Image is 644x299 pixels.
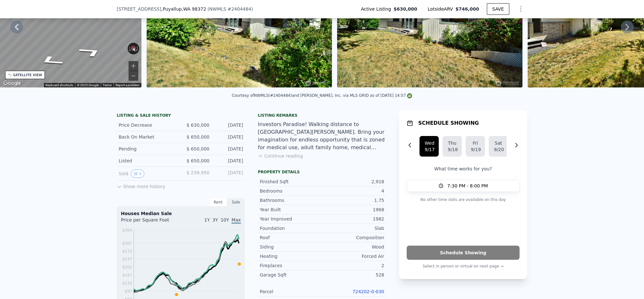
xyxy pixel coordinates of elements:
[215,169,243,178] div: [DATE]
[448,146,457,153] div: 9/18
[13,73,42,77] div: SATELLITE VIEW
[119,146,176,152] div: Pending
[117,6,161,12] span: [STREET_ADDRESS]
[322,178,384,185] div: 2,918
[471,146,480,153] div: 9/19
[322,262,384,269] div: 2
[425,146,434,153] div: 9/17
[260,197,322,204] div: Bathrooms
[407,93,412,98] img: NWMLS Logo
[128,42,139,55] button: Reset the view
[122,281,132,285] tspan: $132
[122,273,132,277] tspan: $167
[487,3,509,15] button: SAVE
[46,83,73,87] button: Keyboard shortcuts
[258,153,303,159] button: Continue reading
[221,217,229,222] span: 10Y
[187,158,209,163] span: $ 650,000
[122,257,132,261] tspan: $237
[425,140,434,146] div: Wed
[419,136,439,157] button: Wed9/17
[260,253,322,259] div: Heating
[260,272,322,278] div: Garage Sqft
[322,272,384,278] div: 528
[187,122,209,128] span: $ 630,000
[322,206,384,213] div: 1968
[352,289,384,294] a: 724202-0-030
[117,113,245,119] div: LISTING & SALE HISTORY
[407,196,520,204] p: No other time slots are available on this day
[215,134,243,140] div: [DATE]
[466,136,485,157] button: Fri9/19
[260,188,322,194] div: Bedrooms
[514,3,527,15] button: Show Options
[471,140,480,146] div: Fri
[232,217,241,224] span: Max
[68,44,113,60] path: Go East, 19th Ave SE
[182,6,206,12] span: , WA 98372
[258,113,386,118] div: Listing remarks
[227,198,245,206] div: Sale
[260,225,322,231] div: Foundation
[227,6,251,12] span: # 2404484
[494,140,503,146] div: Sat
[407,180,520,192] button: 7:30 PM - 8:00 PM
[119,122,176,128] div: Price Decrease
[322,244,384,250] div: Wood
[129,71,138,81] button: Zoom out
[260,262,322,269] div: Fireplaces
[122,249,132,254] tspan: $272
[322,188,384,194] div: 4
[407,262,520,270] p: Select in person or virtual on next page →
[161,6,206,12] span: , Puyallup
[215,122,243,128] div: [DATE]
[443,136,462,157] button: Thu9/18
[131,169,144,178] button: View historical data
[215,146,243,152] div: [DATE]
[28,53,73,68] path: Go West, 19th Ave SE
[77,83,99,87] span: © 2025 Google
[187,170,209,175] span: $ 239,950
[119,169,176,178] div: Sold
[407,166,520,172] p: What time works for you?
[322,216,384,222] div: 1982
[322,197,384,204] div: 1.75
[448,140,457,146] div: Thu
[260,288,322,295] div: Parcel
[103,83,112,87] a: Terms (opens in new tab)
[258,121,386,151] div: Investors Paradise! Walking distance to [GEOGRAPHIC_DATA][PERSON_NAME]. Bring your imagination fo...
[394,6,417,12] span: $630,000
[212,217,218,222] span: 3Y
[117,181,165,190] button: Show more history
[122,265,132,269] tspan: $202
[136,43,140,54] button: Rotate clockwise
[122,228,132,232] tspan: $364
[489,136,508,157] button: Sat9/20
[447,183,488,189] span: 7:30 PM - 8:00 PM
[215,158,243,164] div: [DATE]
[204,217,210,222] span: 1Y
[232,93,412,98] div: Courtesy of NWMLS (#2404484) and [PERSON_NAME], Inc. via MLS GRID as of [DATE] 14:57
[187,146,209,151] span: $ 650,000
[494,146,503,153] div: 9/20
[260,206,322,213] div: Year Built
[260,216,322,222] div: Year Improved
[322,234,384,241] div: Composition
[428,6,455,12] span: Lotside ARV
[260,234,322,241] div: Roof
[125,289,132,294] tspan: $97
[209,198,227,206] div: Rent
[121,217,181,227] div: Price per Square Foot
[2,79,23,87] a: Open this area in Google Maps (opens a new window)
[119,158,176,164] div: Listed
[361,6,394,12] span: Active Listing
[122,241,132,246] tspan: $307
[187,134,209,140] span: $ 650,000
[119,134,176,140] div: Back On Market
[208,6,253,12] div: ( )
[322,225,384,231] div: Slab
[209,6,226,12] span: NWMLS
[2,79,23,87] img: Google
[258,169,386,175] div: Property details
[115,83,140,87] a: Report a problem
